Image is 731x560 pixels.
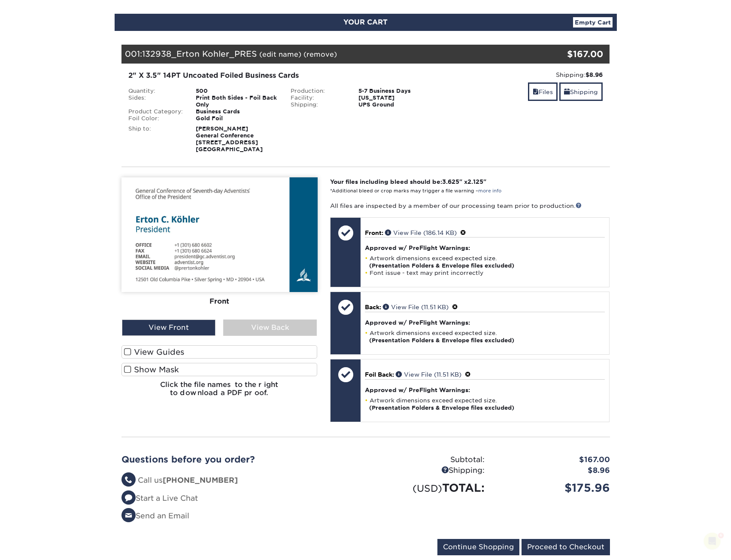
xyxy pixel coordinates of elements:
a: Shipping [559,82,603,101]
small: (USD) [413,483,442,494]
div: View Back [223,320,317,336]
a: Empty Cart [573,17,613,27]
a: View File (186.14 KB) [385,229,457,236]
div: 5-7 Business Days [352,88,447,94]
h4: Approved w/ PreFlight Warnings: [365,244,605,251]
strong: (Presentation Folders & Envelope files excluded) [369,337,514,344]
a: View File (11.51 KB) [396,371,461,378]
strong: [PHONE_NUMBER] [163,476,238,484]
input: Proceed to Checkout [522,539,610,555]
h4: Approved w/ PreFlight Warnings: [365,319,605,326]
div: Print Both Sides - Foil Back Only [189,94,284,108]
div: Ship to: [122,125,190,153]
iframe: Google Customer Reviews [2,534,73,557]
div: TOTAL: [366,480,491,496]
div: Quantity: [122,88,190,94]
div: Gold Foil [189,115,284,122]
div: Front [121,292,318,311]
span: files [533,88,539,95]
li: Artwork dimensions exceed expected size. [365,397,605,411]
div: Facility: [284,94,352,101]
a: View File (11.51 KB) [383,304,449,310]
strong: Your files including bleed should be: " x " [330,178,486,185]
strong: (Presentation Folders & Envelope files excluded) [369,405,514,411]
div: Shipping: [284,101,352,108]
a: Send an Email [121,511,189,520]
a: (edit name) [259,50,301,58]
input: Continue Shopping [437,539,519,555]
strong: (Presentation Folders & Envelope files excluded) [369,262,514,269]
div: [US_STATE] [352,94,447,101]
div: $167.00 [491,454,616,466]
div: $167.00 [528,48,604,61]
a: more info [478,188,501,194]
div: $8.96 [491,465,616,476]
span: 6 [719,531,726,538]
div: Foil Color: [122,115,190,122]
div: UPS Ground [352,101,447,108]
span: Back: [365,304,381,310]
p: All files are inspected by a member of our processing team prior to production. [330,201,610,210]
strong: $8.96 [585,71,603,78]
span: 3.625 [442,178,459,185]
span: 132938_Erton Kohler_PRES [142,49,257,58]
span: 2.125 [467,178,483,185]
div: Production: [284,88,352,94]
div: View Front [122,320,215,336]
small: *Additional bleed or crop marks may trigger a file warning – [330,188,501,194]
a: (remove) [303,50,337,58]
span: Foil Back: [365,371,394,378]
li: Call us [121,475,359,486]
h4: Approved w/ PreFlight Warnings: [365,387,605,393]
a: Start a Live Chat [121,494,198,502]
span: Front: [365,229,383,236]
div: Business Cards [189,108,284,115]
div: Shipping: [453,70,603,79]
div: Shipping: [366,465,491,476]
div: 500 [189,88,284,94]
strong: [PERSON_NAME] General Conference [STREET_ADDRESS] [GEOGRAPHIC_DATA] [196,125,263,152]
div: Product Category: [122,108,190,115]
div: 001: [121,45,528,64]
label: View Guides [121,345,318,359]
h2: Questions before you order? [121,454,359,465]
div: Subtotal: [366,454,491,466]
div: 2" X 3.5" 14PT Uncoated Foiled Business Cards [128,70,440,81]
span: shipping [564,88,570,95]
span: YOUR CART [343,18,388,26]
li: Artwork dimensions exceed expected size. [365,255,605,269]
li: Font issue - text may print incorrectly [365,269,605,277]
a: Files [528,82,558,101]
div: Sides: [122,94,190,108]
label: Show Mask [121,363,318,376]
iframe: Intercom live chat [702,531,722,551]
div: $175.96 [491,480,616,496]
h6: Click the file names to the right to download a PDF proof. [121,380,318,404]
li: Artwork dimensions exceed expected size. [365,329,605,344]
